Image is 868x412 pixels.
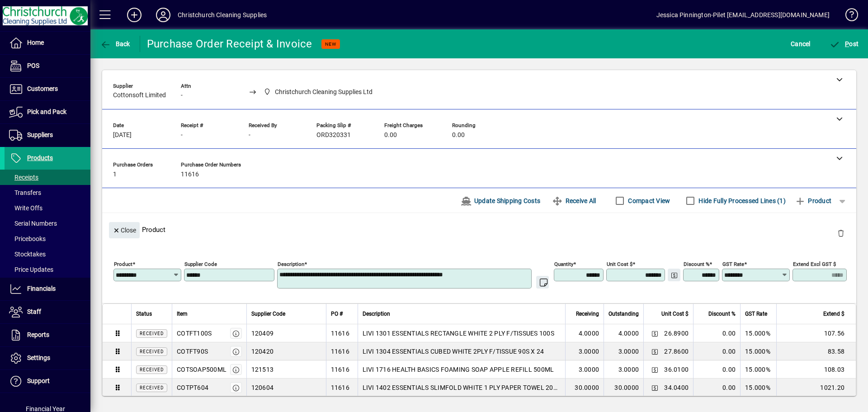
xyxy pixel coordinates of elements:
span: Support [27,377,50,384]
td: 11616 [326,342,358,360]
a: Home [5,32,90,54]
span: 30.0000 [575,383,599,392]
span: 36.0100 [664,365,689,374]
td: LIVI 1304 ESSENTIALS CUBED WHITE 2PLY F/TISSUE 90S X 24 [358,342,566,360]
span: Home [27,39,44,46]
span: 26.8900 [664,329,689,338]
div: Christchurch Cleaning Supplies [178,8,267,22]
a: Staff [5,301,90,323]
a: Knowledge Base [839,2,857,31]
a: Support [5,370,90,393]
label: Hide Fully Processed Lines (1) [697,196,786,205]
td: 15.000% [740,342,776,360]
span: Discount % [708,309,736,319]
button: Add [120,7,149,23]
button: Close [109,222,140,238]
a: Write Offs [5,200,90,216]
span: Staff [27,308,41,315]
span: Christchurch Cleaning Supplies Ltd [261,86,377,98]
div: COTPT604 [177,383,208,392]
app-page-header-button: Delete [830,229,852,237]
a: Price Updates [5,262,90,277]
span: 0.00 [384,132,397,139]
span: 34.0400 [664,383,689,392]
span: Received [140,367,164,372]
button: Delete [830,222,852,244]
span: 0.00 [452,132,465,139]
a: Customers [5,78,90,100]
div: Product [102,213,856,246]
td: 3.0000 [604,360,643,379]
span: Suppliers [27,131,53,138]
span: Outstanding [609,309,639,319]
td: 121513 [246,360,326,379]
span: ORD320331 [316,132,351,139]
span: Price Updates [9,266,53,273]
button: Product [790,193,836,209]
label: Compact View [626,196,670,205]
td: LIVI 1301 ESSENTIALS RECTANGLE WHITE 2 PLY F/TISSUES 100S [358,324,566,342]
td: 120604 [246,379,326,397]
span: Cancel [791,37,811,51]
a: Receipts [5,170,90,185]
span: Write Offs [9,204,42,212]
a: POS [5,55,90,77]
td: 0.00 [693,360,740,379]
span: Customers [27,85,58,92]
button: Cancel [788,36,813,52]
span: GST Rate [745,309,767,319]
button: Receive All [548,193,599,209]
a: Suppliers [5,124,90,147]
span: Serial Numbers [9,220,57,227]
app-page-header-button: Close [107,226,142,234]
span: NEW [325,41,336,47]
span: Stocktakes [9,251,46,258]
td: LIVI 1716 HEALTH BASICS FOAMING SOAP APPLE REFILL 500ML [358,360,566,379]
td: 120409 [246,324,326,342]
td: 0.00 [693,379,740,397]
mat-label: Product [114,261,132,267]
td: 11616 [326,360,358,379]
span: Product [795,194,831,208]
span: 11616 [181,171,199,178]
a: Stocktakes [5,246,90,262]
button: Change Price Levels [648,345,661,358]
button: Change Price Levels [648,363,661,376]
td: 15.000% [740,379,776,397]
div: Jessica Pinnington-Pilet [EMAIL_ADDRESS][DOMAIN_NAME] [656,8,830,22]
span: Pricebooks [9,235,46,242]
span: Financials [27,285,56,292]
span: Received [140,349,164,354]
div: Purchase Order Receipt & Invoice [147,37,312,51]
span: - [181,92,183,99]
span: Products [27,154,53,161]
td: LIVI 1402 ESSENTIALS SLIMFOLD WHITE 1 PLY PAPER TOWEL 200S X 20 [358,379,566,397]
span: Back [100,40,130,47]
span: 27.8600 [664,347,689,356]
span: Settings [27,354,50,361]
span: Unit Cost $ [661,309,689,319]
mat-label: Extend excl GST $ [793,261,836,267]
td: 3.0000 [604,342,643,360]
span: - [249,132,250,139]
span: PO # [331,309,343,319]
button: Update Shipping Costs [457,193,544,209]
button: Back [98,36,132,52]
span: Supplier Code [251,309,285,319]
span: 1 [113,171,117,178]
span: POS [27,62,39,69]
span: Christchurch Cleaning Supplies Ltd [275,87,373,97]
td: 120420 [246,342,326,360]
span: Receipts [9,174,38,181]
span: [DATE] [113,132,132,139]
div: COTFT90S [177,347,208,356]
button: Profile [149,7,178,23]
span: Status [136,309,152,319]
mat-label: Supplier Code [184,261,217,267]
span: Reports [27,331,49,338]
mat-label: GST rate [722,261,744,267]
span: Close [113,223,136,238]
span: Received [140,385,164,390]
span: Description [363,309,390,319]
span: ost [830,40,859,47]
